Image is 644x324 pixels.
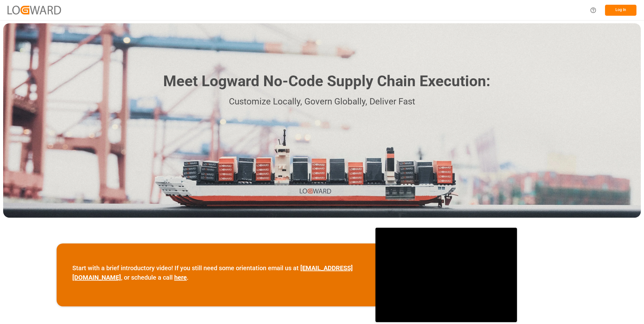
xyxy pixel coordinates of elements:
[163,70,490,92] h1: Meet Logward No-Code Supply Chain Execution:
[72,263,360,282] p: Start with a brief introductory video! If you still need some orientation email us at , or schedu...
[174,274,187,281] a: here
[586,3,600,17] button: Help Center
[154,95,490,109] p: Customize Locally, Govern Globally, Deliver Fast
[605,5,636,16] button: Log In
[8,6,61,14] img: Logward_new_orange.png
